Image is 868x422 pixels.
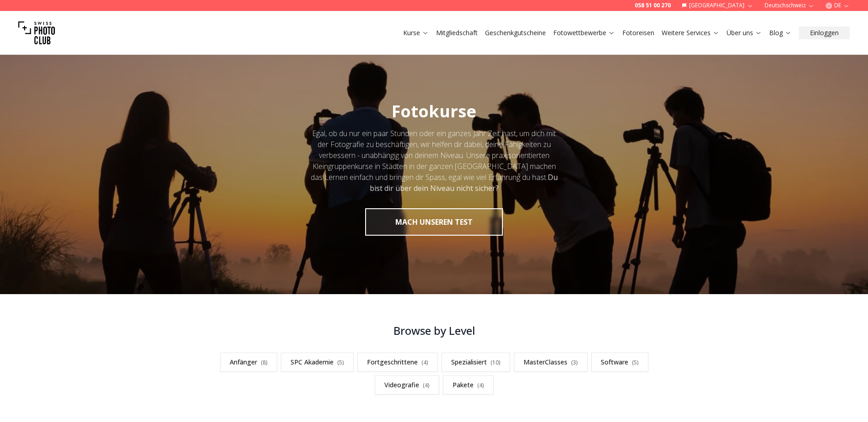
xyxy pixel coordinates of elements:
a: Fotoreisen [622,28,654,37]
a: Fotowettbewerbe [553,28,615,37]
button: Blog [766,26,795,39]
a: Spezialisiert(10) [442,353,510,372]
a: MasterClasses(3) [514,353,588,372]
span: ( 4 ) [423,381,430,389]
span: ( 4 ) [421,359,428,366]
span: ( 8 ) [261,359,268,366]
a: SPC Akademie(5) [281,353,354,372]
span: ( 5 ) [337,359,344,366]
a: Anfänger(8) [220,353,277,372]
span: ( 5 ) [632,359,639,366]
a: Über uns [727,28,762,37]
button: Fotoreisen [619,26,658,39]
span: ( 3 ) [571,359,578,366]
a: Fortgeschrittene(4) [357,353,438,372]
a: Blog [769,28,792,37]
div: Egal, ob du nur ein paar Stunden oder ein ganzes Jahr Zeit hast, um dich mit der Fotografie zu be... [310,128,559,194]
button: Über uns [723,26,766,39]
a: Weitere Services [662,28,719,37]
a: Pakete(4) [443,375,494,395]
span: ( 10 ) [491,359,501,366]
h3: Browse by Level [207,323,661,338]
img: Swiss photo club [18,15,55,51]
button: Kurse [399,26,432,39]
a: Videografie(4) [375,375,439,395]
a: 058 51 00 270 [635,2,671,9]
a: Kurse [403,28,429,37]
button: Geschenkgutscheine [481,26,550,39]
span: ( 4 ) [477,381,484,389]
a: Software(5) [591,353,648,372]
button: Mitgliedschaft [432,26,481,39]
span: Fotokurse [392,100,476,122]
button: Einloggen [799,26,850,39]
button: MACH UNSEREN TEST [365,208,503,236]
a: Geschenkgutscheine [485,28,546,37]
button: Weitere Services [658,26,723,39]
a: Mitgliedschaft [436,28,478,37]
button: Fotowettbewerbe [550,26,619,39]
